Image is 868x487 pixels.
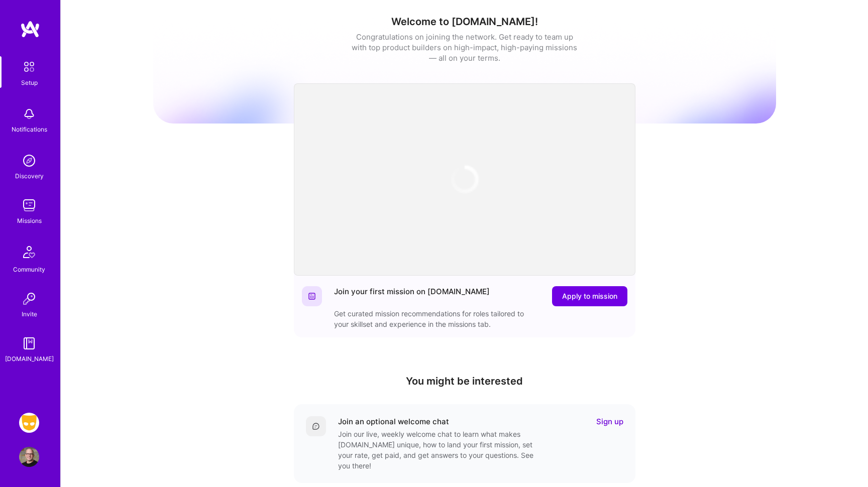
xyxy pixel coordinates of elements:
[19,413,39,433] img: Grindr: Mobile + BE + Cloud
[338,429,539,471] div: Join our live, weekly welcome chat to learn what makes [DOMAIN_NAME] unique, how to land your fir...
[19,289,39,309] img: Invite
[294,83,635,276] iframe: video
[338,416,449,427] div: Join an optional welcome chat
[334,308,535,329] div: Get curated mission recommendations for roles tailored to your skillset and experience in the mis...
[294,375,635,387] h4: You might be interested
[334,286,490,306] div: Join your first mission on [DOMAIN_NAME]
[19,447,39,467] img: User Avatar
[15,171,44,181] div: Discovery
[352,32,578,63] div: Congratulations on joining the network. Get ready to team up with top product builders on high-im...
[13,264,45,275] div: Community
[22,309,37,319] div: Invite
[12,124,47,135] div: Notifications
[562,291,617,301] span: Apply to mission
[19,333,39,353] img: guide book
[17,240,41,264] img: Community
[308,292,316,300] img: Website
[596,416,623,427] a: Sign up
[17,215,42,226] div: Missions
[153,16,776,28] h1: Welcome to [DOMAIN_NAME]!
[19,151,39,171] img: discovery
[5,353,54,364] div: [DOMAIN_NAME]
[17,447,42,467] a: User Avatar
[552,286,627,306] button: Apply to mission
[20,20,40,38] img: logo
[444,159,485,200] img: loading
[21,77,38,88] div: Setup
[312,422,320,430] img: Comment
[19,56,40,77] img: setup
[19,104,39,124] img: bell
[19,195,39,215] img: teamwork
[17,413,42,433] a: Grindr: Mobile + BE + Cloud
